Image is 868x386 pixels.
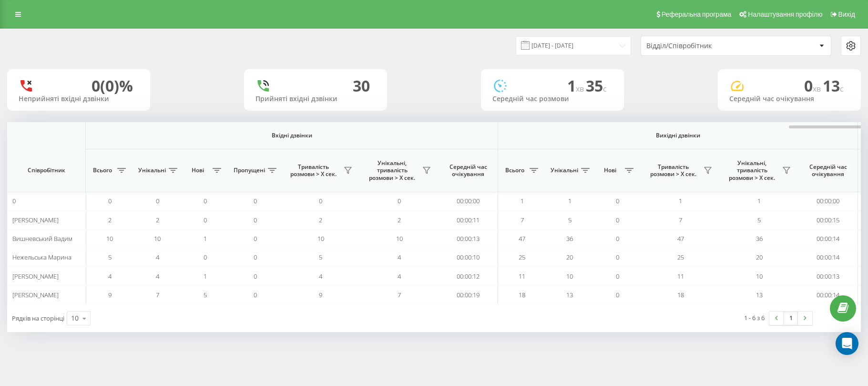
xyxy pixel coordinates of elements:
[254,253,257,261] span: 0
[108,272,112,281] span: 4
[567,75,586,96] span: 1
[566,291,573,299] span: 13
[92,77,133,95] div: 0 (0)%
[598,167,622,174] span: Нові
[798,210,858,229] td: 00:00:15
[156,272,159,281] span: 4
[319,253,322,261] span: 5
[840,83,844,94] span: c
[446,163,490,178] span: Середній час очікування
[748,10,822,18] span: Налаштування профілю
[398,291,401,299] span: 7
[756,234,763,243] span: 36
[254,197,257,205] span: 0
[439,192,498,210] td: 00:00:00
[204,234,207,243] span: 1
[677,253,684,261] span: 25
[756,253,763,261] span: 20
[111,132,473,139] span: Вхідні дзвінки
[398,272,401,281] span: 4
[677,272,684,281] span: 11
[806,163,850,178] span: Середній час очікування
[566,234,573,243] span: 36
[254,272,257,281] span: 0
[71,313,79,323] div: 10
[156,253,159,261] span: 4
[725,159,779,182] span: Унікальні, тривалість розмови > Х сек.
[603,83,607,94] span: c
[646,42,760,50] div: Відділ/Співробітник
[12,216,59,224] span: [PERSON_NAME]
[756,272,763,281] span: 10
[757,216,761,224] span: 5
[662,10,732,18] span: Реферальна програма
[798,230,858,248] td: 00:00:14
[319,216,322,224] span: 2
[156,197,159,205] span: 0
[108,253,112,261] span: 5
[576,83,586,94] span: хв
[398,216,401,224] span: 2
[398,197,401,205] span: 0
[186,167,210,174] span: Нові
[756,291,763,299] span: 13
[838,10,855,18] span: Вихід
[521,132,836,139] span: Вихідні дзвінки
[616,272,619,281] span: 0
[521,197,524,205] span: 1
[255,95,376,103] div: Прийняті вхідні дзвінки
[319,272,322,281] span: 4
[616,216,619,224] span: 0
[439,248,498,267] td: 00:00:10
[12,314,64,323] span: Рядків на сторінці
[154,234,161,243] span: 10
[729,95,849,103] div: Середній час очікування
[568,197,572,205] span: 1
[836,332,858,355] div: Open Intercom Messenger
[566,253,573,261] span: 20
[823,75,844,96] span: 13
[204,291,207,299] span: 5
[677,291,684,299] span: 18
[12,291,59,299] span: [PERSON_NAME]
[353,77,370,95] div: 30
[365,159,419,182] span: Унікальні, тривалість розмови > Х сек.
[19,95,139,103] div: Неприйняті вхідні дзвінки
[679,197,682,205] span: 1
[519,253,525,261] span: 25
[679,216,682,224] span: 7
[519,234,525,243] span: 47
[503,167,527,174] span: Всього
[519,291,525,299] span: 18
[91,167,114,174] span: Всього
[798,192,858,210] td: 00:00:00
[12,253,71,261] span: Нежельська Марина
[12,234,72,243] span: Вишневський Вадим
[798,248,858,267] td: 00:00:14
[15,167,77,174] span: Співробітник
[108,216,112,224] span: 2
[204,216,207,224] span: 0
[568,216,572,224] span: 5
[439,286,498,304] td: 00:00:19
[744,313,765,323] div: 1 - 6 з 6
[646,163,701,178] span: Тривалість розмови > Х сек.
[204,272,207,281] span: 1
[521,216,524,224] span: 7
[566,272,573,281] span: 10
[317,234,324,243] span: 10
[616,291,619,299] span: 0
[319,197,322,205] span: 0
[616,253,619,261] span: 0
[108,291,112,299] span: 9
[616,234,619,243] span: 0
[586,75,607,96] span: 35
[254,291,257,299] span: 0
[12,272,59,281] span: [PERSON_NAME]
[439,210,498,229] td: 00:00:11
[396,234,403,243] span: 10
[798,267,858,285] td: 00:00:13
[12,197,16,205] span: 0
[519,272,525,281] span: 11
[319,291,322,299] span: 9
